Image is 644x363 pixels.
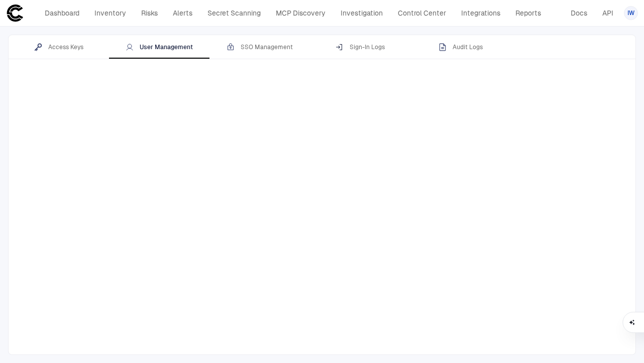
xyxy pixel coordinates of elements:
[566,6,592,20] a: Docs
[511,6,546,20] a: Reports
[34,43,83,51] div: Access Keys
[227,43,293,51] div: SSO Management
[168,6,197,20] a: Alerts
[90,6,131,20] a: Inventory
[624,6,638,20] button: IW
[203,6,265,20] a: Secret Scanning
[137,6,162,20] a: Risks
[40,6,84,20] a: Dashboard
[457,6,505,20] a: Integrations
[627,9,634,17] span: IW
[271,6,330,20] a: MCP Discovery
[598,6,618,20] a: API
[126,43,193,51] div: User Management
[393,6,451,20] a: Control Center
[336,43,385,51] div: Sign-In Logs
[336,6,387,20] a: Investigation
[439,43,483,51] div: Audit Logs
